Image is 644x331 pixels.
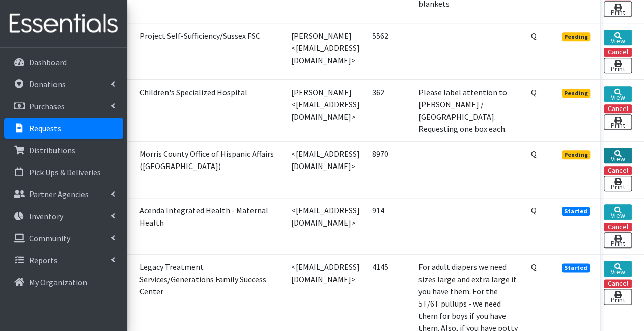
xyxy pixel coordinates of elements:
[4,52,123,72] a: Dashboard
[562,150,591,159] span: Pending
[29,189,89,199] p: Partner Agencies
[604,176,632,191] a: Print
[604,204,632,220] a: View
[29,211,63,222] p: Inventory
[562,89,591,98] span: Pending
[531,149,537,159] abbr: Quantity
[604,104,632,113] button: Cancel
[133,79,285,141] td: Children's Specialized Hospital
[531,31,537,41] abbr: Quantity
[285,141,366,198] td: <[EMAIL_ADDRESS][DOMAIN_NAME]>
[4,184,123,204] a: Partner Agencies
[4,272,123,292] a: My Organization
[604,289,632,305] a: Print
[285,79,366,141] td: [PERSON_NAME] <[EMAIL_ADDRESS][DOMAIN_NAME]>
[366,141,412,198] td: 8970
[4,228,123,249] a: Community
[133,198,285,254] td: Acenda Integrated Health - Maternal Health
[531,205,537,215] abbr: Quantity
[29,167,101,177] p: Pick Ups & Deliveries
[366,23,412,79] td: 5562
[4,118,123,139] a: Requests
[604,223,632,231] button: Cancel
[604,261,632,277] a: View
[604,114,632,130] a: Print
[366,198,412,254] td: 914
[285,23,366,79] td: [PERSON_NAME] <[EMAIL_ADDRESS][DOMAIN_NAME]>
[29,79,66,89] p: Donations
[562,32,591,41] span: Pending
[412,79,525,141] td: Please label attention to [PERSON_NAME] / [GEOGRAPHIC_DATA]. Requesting one box each.
[29,233,70,243] p: Community
[4,206,123,227] a: Inventory
[4,74,123,94] a: Donations
[562,263,590,272] span: Started
[604,86,632,102] a: View
[604,232,632,248] a: Print
[29,277,87,287] p: My Organization
[4,7,123,41] img: HumanEssentials
[4,250,123,270] a: Reports
[604,279,632,288] button: Cancel
[4,140,123,160] a: Distributions
[562,207,590,216] span: Started
[285,198,366,254] td: <[EMAIL_ADDRESS][DOMAIN_NAME]>
[29,145,75,155] p: Distributions
[604,58,632,73] a: Print
[366,79,412,141] td: 362
[604,48,632,57] button: Cancel
[604,148,632,163] a: View
[531,262,537,272] abbr: Quantity
[604,1,632,17] a: Print
[604,30,632,45] a: View
[4,96,123,117] a: Purchases
[29,57,67,67] p: Dashboard
[133,23,285,79] td: Project Self-Sufficiency/Sussex FSC
[29,255,58,265] p: Reports
[4,162,123,182] a: Pick Ups & Deliveries
[604,166,632,175] button: Cancel
[133,141,285,198] td: Morris County Office of Hispanic Affairs ([GEOGRAPHIC_DATA])
[29,101,65,112] p: Purchases
[531,87,537,97] abbr: Quantity
[29,123,61,133] p: Requests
